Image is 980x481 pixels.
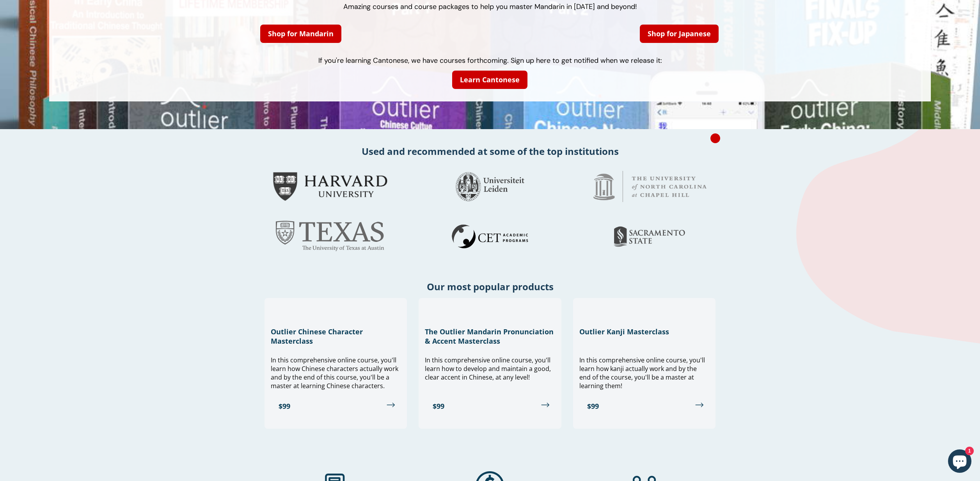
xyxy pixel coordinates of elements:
span: If you're learning Cantonese, we have courses forthcoming. Sign up here to get notified when we r... [318,56,662,65]
a: Learn Cantonese [452,71,527,89]
a: $99 [579,397,709,415]
h3: The Outlier Mandarin Pronunciation & Accent Masterclass [425,327,555,346]
span: In this comprehensive online course, you'll learn how kanji actually work and by the end of the c... [579,356,705,390]
span: In this comprehensive online course, you'll learn how to develop and maintain a good, clear accen... [425,356,551,382]
a: Shop for Mandarin [260,25,341,43]
a: Shop for Japanese [640,25,719,43]
span: In this comprehensive online course, you'll learn how Chinese characters actually work and by the... [271,356,398,390]
span: Amazing courses and course packages to help you master Mandarin in [DATE] and beyond! [343,2,637,11]
a: $99 [271,397,401,415]
inbox-online-store-chat: Shopify online store chat [946,449,974,475]
h3: Outlier Chinese Character Masterclass [271,327,401,346]
a: $99 [425,397,555,415]
h3: Outlier Kanji Masterclass [579,327,709,336]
